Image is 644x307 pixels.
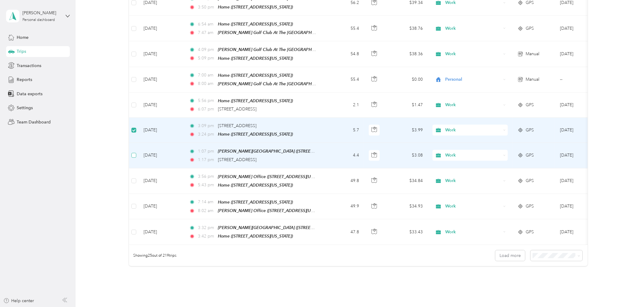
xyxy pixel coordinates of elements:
td: 49.8 [324,168,364,194]
td: $1.47 [385,93,428,118]
td: -- [555,67,610,93]
div: Personal dashboard [22,18,55,22]
td: Sep 2025 [555,16,610,41]
td: $3.08 [385,143,428,168]
span: Manual [526,51,539,57]
span: GPS [526,177,534,184]
td: $33.43 [385,219,428,245]
td: $0.00 [385,67,428,93]
span: 5:43 pm [198,182,215,188]
span: [PERSON_NAME] Office ([STREET_ADDRESS][US_STATE]) [218,174,329,179]
span: [PERSON_NAME][GEOGRAPHIC_DATA] ([STREET_ADDRESS][PERSON_NAME][US_STATE]) [218,225,392,230]
span: Settings [17,105,33,111]
span: [STREET_ADDRESS] [218,123,256,128]
button: Load more [495,250,525,261]
span: 8:00 am [198,80,215,87]
td: $38.76 [385,16,428,41]
span: [PERSON_NAME] Office ([STREET_ADDRESS][US_STATE]) [218,208,329,213]
span: GPS [526,102,534,108]
span: Work [446,177,501,184]
span: GPS [526,127,534,133]
td: $34.84 [385,168,428,194]
span: Work [446,51,501,57]
span: [PERSON_NAME] Golf Club At The [GEOGRAPHIC_DATA][US_STATE] ([STREET_ADDRESS]) [218,47,393,52]
span: 3:42 pm [198,233,215,240]
span: 6:07 pm [198,106,215,113]
span: Home ([STREET_ADDRESS][US_STATE]) [218,5,293,9]
td: Sep 2025 [555,93,610,118]
span: GPS [526,152,534,159]
td: 4.4 [324,143,364,168]
span: Home ([STREET_ADDRESS][US_STATE]) [218,200,293,204]
span: GPS [526,229,534,235]
span: 5:09 pm [198,55,215,62]
span: [PERSON_NAME] Golf Club At The [GEOGRAPHIC_DATA][US_STATE] ([STREET_ADDRESS]) [218,81,393,86]
td: [DATE] [139,67,184,93]
span: Home ([STREET_ADDRESS][US_STATE]) [218,22,293,26]
td: Sep 2025 [555,118,610,143]
span: Trips [17,48,26,55]
span: Data exports [17,91,42,97]
td: 55.4 [324,67,364,93]
td: [DATE] [139,168,184,194]
span: Personal [446,76,501,83]
span: 8:02 am [198,207,215,214]
span: Home ([STREET_ADDRESS][US_STATE]) [218,56,293,61]
td: Sep 2025 [555,143,610,168]
span: Transactions [17,62,41,69]
span: 7:14 am [198,199,215,205]
span: 4:09 pm [198,46,215,53]
iframe: Everlance-gr Chat Button Frame [610,273,644,307]
span: Reports [17,76,32,83]
span: [PERSON_NAME][GEOGRAPHIC_DATA] ([STREET_ADDRESS]) [218,149,337,154]
td: [DATE] [139,143,184,168]
span: [STREET_ADDRESS] [218,106,256,112]
span: Work [446,203,501,210]
span: 1:07 pm [198,148,215,155]
span: Home [17,34,29,41]
td: Sep 2025 [555,168,610,194]
span: Home ([STREET_ADDRESS][US_STATE]) [218,183,293,187]
div: [PERSON_NAME] [22,10,60,16]
td: 55.4 [324,16,364,41]
td: [DATE] [139,118,184,143]
span: Home ([STREET_ADDRESS][US_STATE]) [218,132,293,137]
span: [STREET_ADDRESS] [218,157,256,162]
td: [DATE] [139,219,184,245]
td: Sep 2025 [555,41,610,67]
span: 6:54 am [198,21,215,28]
span: Home ([STREET_ADDRESS][US_STATE]) [218,73,293,78]
td: Sep 2025 [555,219,610,245]
td: [DATE] [139,16,184,41]
span: Work [446,127,501,133]
td: 5.7 [324,118,364,143]
span: Home ([STREET_ADDRESS][US_STATE]) [218,234,293,238]
td: [DATE] [139,194,184,219]
td: $34.93 [385,194,428,219]
span: 7:47 am [198,29,215,36]
td: $3.99 [385,118,428,143]
span: Manual [526,76,539,83]
span: 7:00 am [198,72,215,79]
span: Work [446,102,501,108]
span: 3:09 pm [198,123,215,129]
span: 1:17 pm [198,157,215,163]
td: 2.1 [324,93,364,118]
span: 3:50 pm [198,4,215,11]
span: Work [446,229,501,235]
span: GPS [526,25,534,32]
span: 5:56 pm [198,97,215,104]
span: Work [446,25,501,32]
button: Help center [3,298,34,304]
span: 3:24 pm [198,131,215,138]
td: [DATE] [139,41,184,67]
td: $38.36 [385,41,428,67]
span: Work [446,152,501,159]
span: 3:32 pm [198,224,215,231]
span: Home ([STREET_ADDRESS][US_STATE]) [218,98,293,103]
td: 47.8 [324,219,364,245]
span: 3:56 pm [198,173,215,180]
td: [DATE] [139,93,184,118]
span: GPS [526,203,534,210]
